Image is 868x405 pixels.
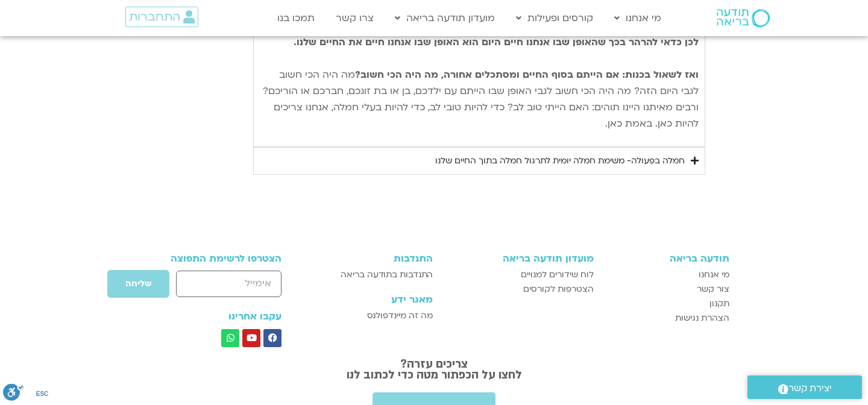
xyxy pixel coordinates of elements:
h3: מאגר ידע [315,294,433,305]
div: חמלה בפעולה- משימת חמלה יומית לתרגול חמלה בתוך החיים שלנו [435,154,685,168]
a: קורסים ופעילות [510,7,599,30]
span: הצטרפות לקורסים [523,282,594,297]
input: אימייל [176,271,281,297]
a: לוח שידורים למנויים [445,268,594,282]
span: הצהרת נגישות [675,311,729,325]
span: מה זה מיינדפולנס [367,309,433,323]
a: צור קשר [606,282,729,297]
h2: צריכים עזרה? לחצו על הכפתור מטה כדי לכתוב לנו [133,359,735,380]
a: צרו קשר [330,7,380,30]
button: שליחה [107,269,170,298]
span: צור קשר [697,282,729,297]
span: מי אנחנו [699,268,729,282]
h3: עקבו אחרינו [139,311,281,322]
a: יצירת קשר [747,375,862,399]
a: מועדון תודעה בריאה [389,7,501,30]
span: התנדבות בתודעה בריאה [341,268,433,282]
form: טופס חדש [139,269,281,304]
a: הצטרפות לקורסים [445,282,594,297]
span: התחברות [129,10,180,24]
a: מי אנחנו [608,7,667,30]
strong: לכן כדאי להרהר בכך שהאופן שבו אנחנו חיים היום הוא האופן שבו אנחנו חיים את החיים שלנו. [294,36,699,49]
h3: תודעה בריאה [606,253,729,264]
span: תקנון [709,297,729,311]
a: מה זה מיינדפולנס [315,309,433,323]
a: הצהרת נגישות [606,311,729,325]
img: תודעה בריאה [717,9,770,27]
b: ואז לשאול בכנות: אם הייתם בסוף החיים ומסתכלים אחורה, מה היה הכי חשוב? [355,68,699,81]
a: מי אנחנו [606,268,729,282]
a: תמכו בנו [271,7,321,30]
summary: חמלה בפעולה- משימת חמלה יומית לתרגול חמלה בתוך החיים שלנו [253,147,705,175]
span: שליחה [125,279,151,289]
span: יצירת קשר [788,380,832,397]
h3: התנדבות [315,253,433,264]
h3: מועדון תודעה בריאה [445,253,594,264]
span: לוח שידורים למנויים [521,268,594,282]
h3: הצטרפו לרשימת התפוצה [139,253,281,264]
a: התנדבות בתודעה בריאה [315,268,433,282]
a: תקנון [606,297,729,311]
a: התחברות [125,7,198,27]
